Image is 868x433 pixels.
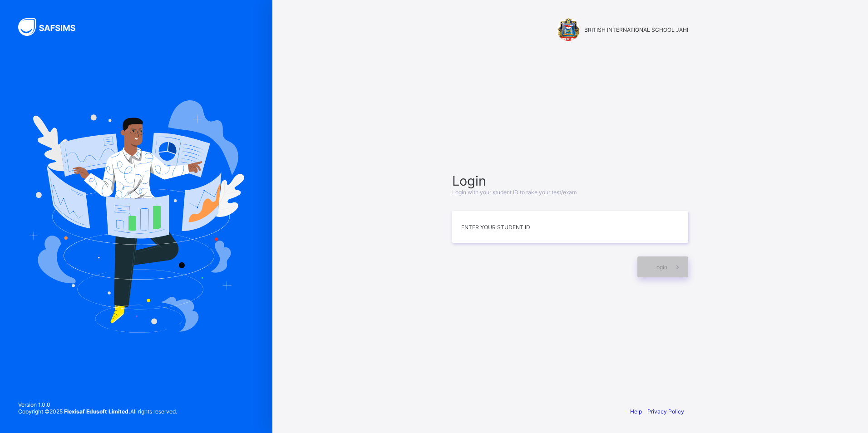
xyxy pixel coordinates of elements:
span: Login with your student ID to take your test/exam [452,189,577,196]
a: Help [630,408,642,415]
span: Login [653,264,667,271]
img: Hero Image [28,100,244,333]
span: BRITISH INTERNATIONAL SCHOOL JAHI [584,26,688,33]
span: Version 1.0.0 [18,401,177,408]
img: SAFSIMS Logo [18,18,86,36]
strong: Flexisaf Edusoft Limited. [64,408,130,415]
a: Privacy Policy [647,408,684,415]
span: Login [452,173,688,189]
span: Copyright © 2025 All rights reserved. [18,408,177,415]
